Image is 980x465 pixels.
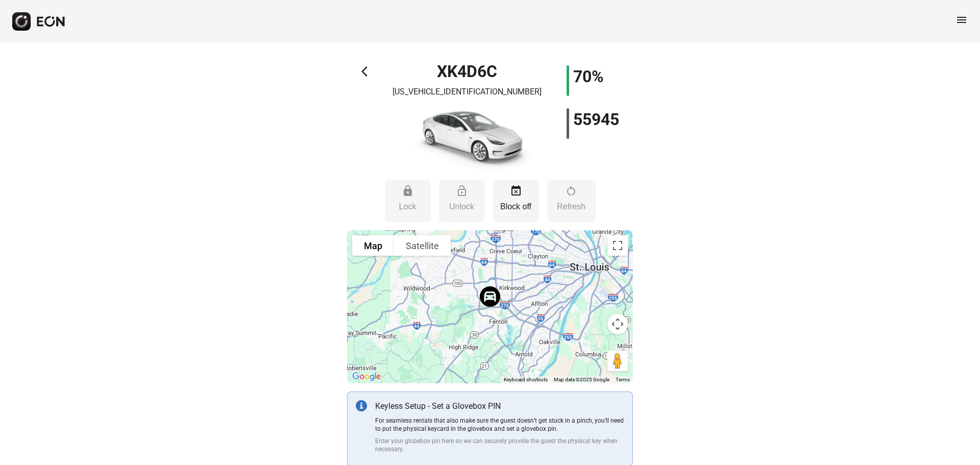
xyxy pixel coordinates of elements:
p: Keyless Setup - Set a Glovebox PIN [375,400,624,412]
h1: XK4D6C [437,65,497,78]
span: Map data ©2025 Google [554,377,609,382]
p: Block off [498,201,534,213]
p: [US_VEHICLE_IDENTIFICATION_NUMBER] [393,86,542,98]
button: Drag Pegman onto the map to open Street View [607,351,628,371]
button: Show satellite imagery [394,235,451,256]
button: Map camera controls [607,314,628,334]
span: menu [955,14,968,26]
a: Open this area in Google Maps (opens a new window) [350,370,383,383]
h1: 70% [573,70,604,83]
h1: 55945 [573,113,619,126]
span: event_busy [510,185,522,197]
p: Enter your globebox pin here so we can securely provide the guest the physical key when necessary. [375,437,624,453]
button: Toggle fullscreen view [607,235,628,256]
button: Block off [493,180,539,222]
a: Terms (opens in new tab) [616,377,630,382]
img: info [356,400,367,411]
img: car [396,102,538,174]
img: Google [350,370,383,383]
button: Keyboard shortcuts [504,376,548,383]
button: Show street map [352,235,394,256]
span: arrow_back_ios [361,65,374,78]
p: For seamless rentals that also make sure the guest doesn’t get stuck in a pinch, you’ll need to p... [375,417,624,433]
